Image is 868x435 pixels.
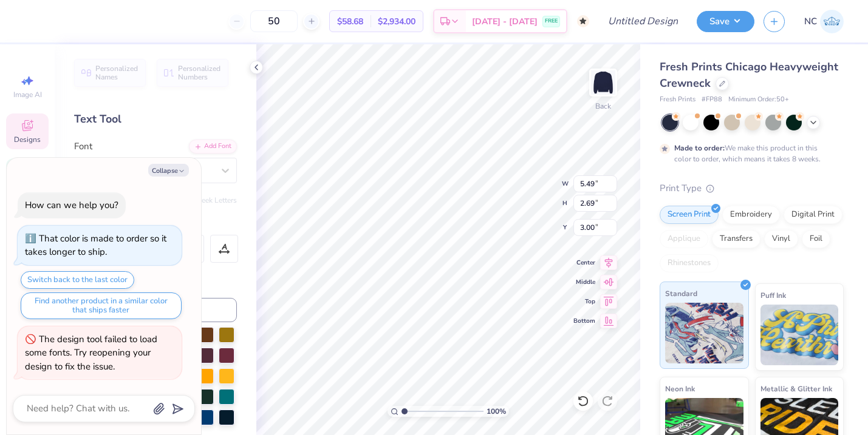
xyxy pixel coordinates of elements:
span: Neon Ink [665,382,695,395]
button: Switch back to the last color [21,271,134,289]
span: # FP88 [702,95,722,105]
div: Applique [660,230,708,248]
button: Save [697,11,754,32]
span: $58.68 [337,15,363,28]
span: Puff Ink [760,289,786,302]
div: Text Tool [74,111,237,127]
span: Designs [14,135,41,144]
span: [DATE] - [DATE] [472,15,538,28]
div: Foil [802,230,830,248]
div: Back [595,101,611,112]
span: Image AI [13,90,42,99]
div: Rhinestones [660,254,719,272]
span: 100 % [487,406,506,417]
input: – – [250,10,298,32]
a: NC [804,10,844,33]
strong: Made to order: [674,143,725,153]
img: Puff Ink [760,305,839,365]
span: Fresh Prints Chicago Heavyweight Crewneck [660,59,838,90]
span: Standard [665,287,697,300]
span: Bottom [573,317,595,325]
input: Untitled Design [598,9,688,33]
span: Center [573,258,595,267]
span: Metallic & Glitter Ink [760,382,832,395]
div: Add Font [189,140,237,153]
div: Transfers [712,230,760,248]
div: Print Type [660,181,844,195]
span: Personalized Names [95,64,138,81]
label: Font [74,140,92,153]
span: Top [573,297,595,306]
span: Fresh Prints [660,95,695,105]
div: How can we help you? [25,199,118,211]
span: Personalized Numbers [178,64,221,81]
div: We make this product in this color to order, which means it takes 8 weeks. [674,143,824,164]
button: Collapse [148,164,189,177]
span: Middle [573,278,595,286]
div: Digital Print [784,206,842,224]
span: NC [804,15,817,29]
img: Standard [665,303,743,363]
img: Back [591,70,615,95]
div: Vinyl [764,230,798,248]
img: Natalie Chan [820,10,844,33]
div: That color is made to order so it takes longer to ship. [25,232,166,258]
span: FREE [545,17,558,25]
span: Minimum Order: 50 + [728,95,789,105]
div: The design tool failed to load some fonts. Try reopening your design to fix the issue. [25,333,157,373]
div: Embroidery [722,206,780,224]
span: $2,934.00 [378,15,415,28]
div: Screen Print [660,206,719,224]
button: Find another product in a similar color that ships faster [21,292,182,319]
